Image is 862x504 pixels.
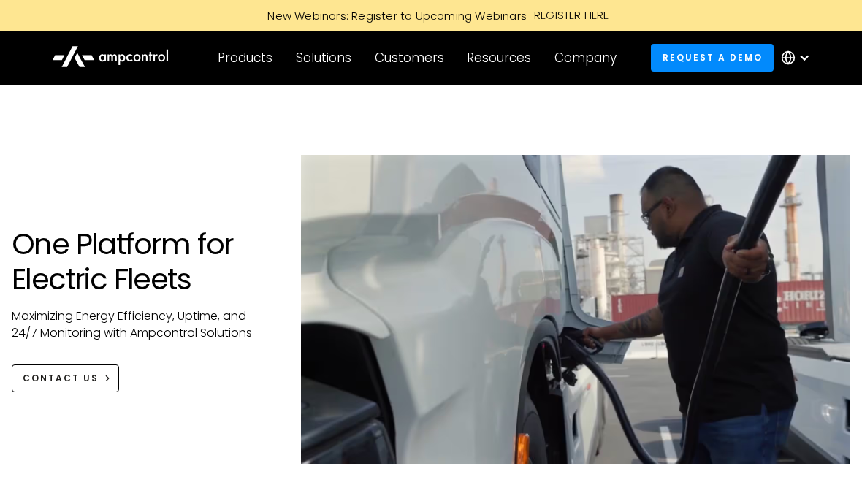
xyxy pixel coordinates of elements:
div: CONTACT US [23,372,99,385]
a: CONTACT US [12,364,119,392]
div: New Webinars: Register to Upcoming Webinars [253,8,534,23]
div: Solutions [296,50,351,66]
div: Resources [467,50,531,66]
h1: One Platform for Electric Fleets [12,226,272,297]
a: Request a demo [651,44,774,71]
div: Company [554,50,617,66]
div: REGISTER HERE [534,7,609,23]
p: Maximizing Energy Efficiency, Uptime, and 24/7 Monitoring with Ampcontrol Solutions [12,308,272,341]
div: Products [218,50,272,66]
a: New Webinars: Register to Upcoming WebinarsREGISTER HERE [102,7,760,23]
div: Customers [375,50,444,66]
